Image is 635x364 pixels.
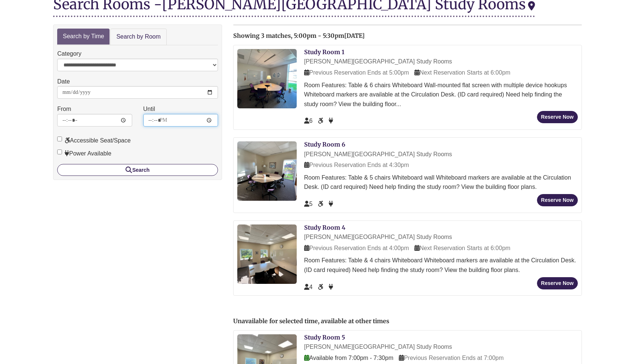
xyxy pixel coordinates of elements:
[304,173,578,192] div: Room Features: Table & 5 chairs Whiteboard wall Whiteboard markers are available at the Circulati...
[537,111,578,123] button: Reserve Now
[414,69,511,76] span: Next Reservation Starts at 6:00pm
[57,164,218,176] button: Search
[414,245,511,251] span: Next Reservation Starts at 6:00pm
[57,49,81,59] label: Category
[537,277,578,289] button: Reserve Now
[304,245,409,251] span: Previous Reservation Ends at 4:00pm
[304,342,578,352] div: [PERSON_NAME][GEOGRAPHIC_DATA] Study Rooms
[57,77,70,86] label: Date
[233,33,582,39] h2: Showing 3 matches
[110,29,166,45] a: Search by Room
[233,318,582,325] h2: Unavailable for selected time, available at other times
[237,49,297,108] img: Study Room 1
[537,194,578,206] button: Reserve Now
[399,355,504,361] span: Previous Reservation Ends at 7:00pm
[57,149,111,158] label: Power Available
[304,57,578,66] div: [PERSON_NAME][GEOGRAPHIC_DATA] Study Rooms
[318,201,325,207] span: Accessible Seat/Space
[304,232,578,242] div: [PERSON_NAME][GEOGRAPHIC_DATA] Study Rooms
[304,201,313,207] span: The capacity of this space
[304,334,345,341] a: Study Room 5
[304,355,393,361] span: Available from 7:00pm - 7:30pm
[304,256,578,275] div: Room Features: Table & 4 chairs Whiteboard Whiteboard markers are available at the Circulation De...
[57,150,62,154] input: Power Available
[57,136,131,145] label: Accessible Seat/Space
[291,32,365,39] span: , 5:00pm - 5:30pm[DATE]
[143,104,155,114] label: Until
[304,162,409,168] span: Previous Reservation Ends at 4:30pm
[329,118,333,124] span: Power Available
[57,29,110,45] a: Search by Time
[304,48,344,56] a: Study Room 1
[329,201,333,207] span: Power Available
[237,141,297,201] img: Study Room 6
[318,118,325,124] span: Accessible Seat/Space
[318,284,325,290] span: Accessible Seat/Space
[329,284,333,290] span: Power Available
[304,141,345,148] a: Study Room 6
[304,81,578,109] div: Room Features: Table & 6 chairs Whiteboard Wall-mounted flat screen with multiple device hookups ...
[304,284,313,290] span: The capacity of this space
[237,224,297,284] img: Study Room 4
[304,69,409,76] span: Previous Reservation Ends at 5:00pm
[57,104,71,114] label: From
[57,137,62,141] input: Accessible Seat/Space
[304,224,345,231] a: Study Room 4
[304,118,313,124] span: The capacity of this space
[304,150,578,159] div: [PERSON_NAME][GEOGRAPHIC_DATA] Study Rooms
